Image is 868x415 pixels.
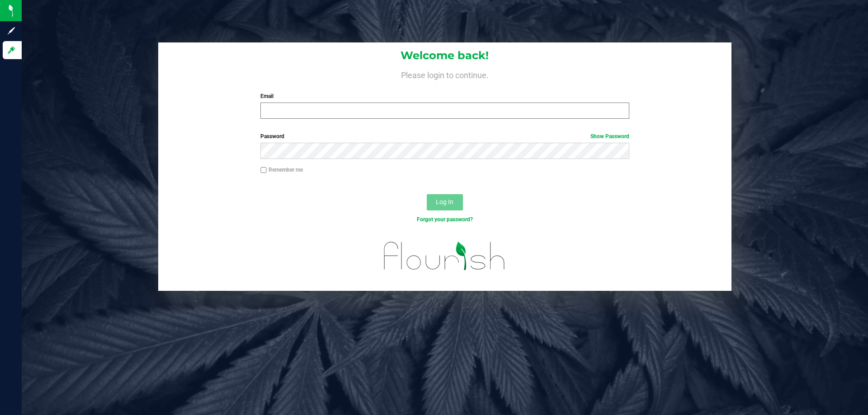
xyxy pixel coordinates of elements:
[158,50,731,61] h1: Welcome back!
[373,233,516,279] img: flourish_logo.svg
[158,69,731,79] h4: Please login to continue.
[436,198,453,205] span: Log In
[7,26,16,35] inline-svg: Sign up
[260,167,267,173] input: Remember me
[417,216,473,223] a: Forgot your password?
[7,46,16,55] inline-svg: Log in
[260,166,303,174] label: Remember me
[427,194,463,210] button: Log In
[260,92,629,100] label: Email
[260,133,284,140] span: Password
[590,133,629,140] a: Show Password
